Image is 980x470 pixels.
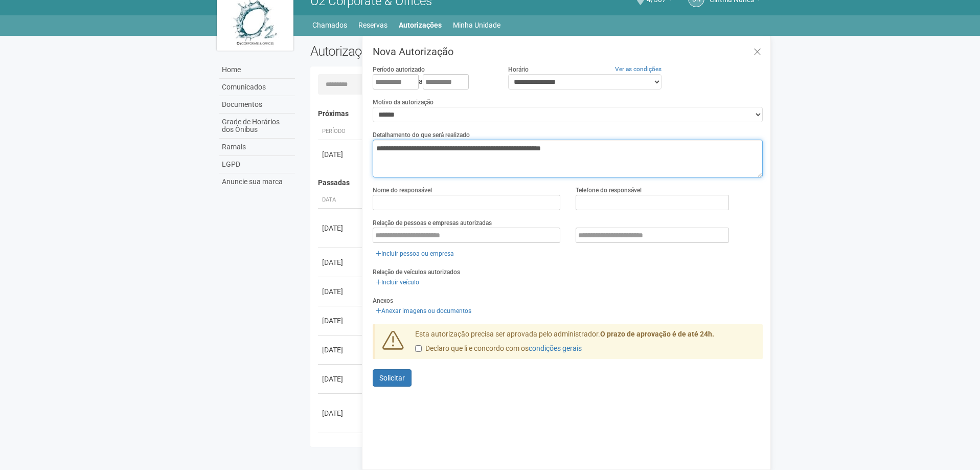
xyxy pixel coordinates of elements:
[219,156,295,173] a: LGPD
[322,345,360,355] div: [DATE]
[373,296,393,305] label: Anexos
[373,305,474,317] a: Anexar imagens ou documentos
[373,186,432,195] label: Nome do responsável
[219,79,295,96] a: Comunicados
[373,267,460,277] label: Relação de veículos autorizados
[615,65,662,73] a: Ver as condições
[322,257,360,267] div: [DATE]
[219,139,295,156] a: Ramais
[529,344,582,352] a: condições gerais
[373,98,434,107] label: Motivo da autorização
[322,316,360,326] div: [DATE]
[358,18,388,32] a: Reservas
[379,374,405,382] span: Solicitar
[415,344,582,354] label: Declaro que li e concordo com os
[322,286,360,297] div: [DATE]
[600,330,714,338] strong: O prazo de aprovação é de até 24h.
[219,114,295,139] a: Grade de Horários dos Ônibus
[576,186,642,195] label: Telefone do responsável
[318,192,364,209] th: Data
[453,18,500,32] a: Minha Unidade
[373,277,422,288] a: Incluir veículo
[310,43,529,59] h2: Autorizações
[373,248,457,259] a: Incluir pessoa ou empresa
[373,218,492,228] label: Relação de pessoas e empresas autorizadas
[219,61,295,79] a: Home
[312,18,347,32] a: Chamados
[373,369,412,387] button: Solicitar
[415,345,422,352] input: Declaro que li e concordo com oscondições gerais
[219,173,295,190] a: Anuncie sua marca
[373,74,492,89] div: a
[322,408,360,418] div: [DATE]
[407,329,763,359] div: Esta autorização precisa ser aprovada pelo administrador.
[508,65,529,74] label: Horário
[373,47,763,57] h3: Nova Autorização
[322,374,360,384] div: [DATE]
[373,130,470,140] label: Detalhamento do que será realizado
[373,65,425,74] label: Período autorizado
[318,110,756,118] h4: Próximas
[322,223,360,233] div: [DATE]
[318,179,756,187] h4: Passadas
[318,123,364,140] th: Período
[399,18,442,32] a: Autorizações
[322,149,360,160] div: [DATE]
[219,96,295,114] a: Documentos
